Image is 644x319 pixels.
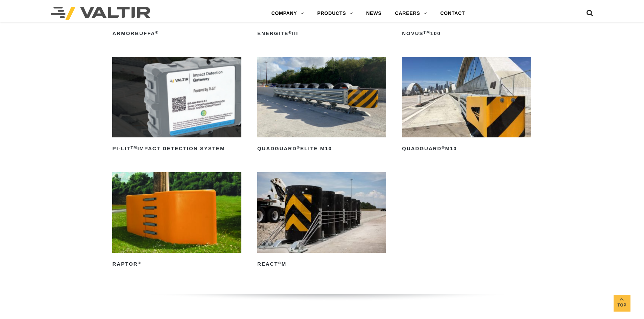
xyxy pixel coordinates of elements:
[278,261,282,265] sup: ®
[257,28,386,39] h2: ENERGITE III
[112,57,241,154] a: PI-LITTMImpact Detection System
[433,7,472,20] a: CONTACT
[442,145,445,150] sup: ®
[265,7,311,20] a: COMPANY
[359,7,388,20] a: NEWS
[138,261,141,265] sup: ®
[402,57,531,154] a: QuadGuard®M10
[112,172,241,269] a: RAPTOR®
[130,145,137,150] sup: TM
[388,7,434,20] a: CAREERS
[257,259,386,270] h2: REACT M
[614,301,630,309] span: Top
[155,30,159,34] sup: ®
[297,145,300,150] sup: ®
[112,259,241,270] h2: RAPTOR
[51,7,150,20] img: Valtir
[289,30,292,34] sup: ®
[257,57,386,154] a: QuadGuard®Elite M10
[257,143,386,154] h2: QuadGuard Elite M10
[402,28,531,39] h2: NOVUS 100
[112,143,241,154] h2: PI-LIT Impact Detection System
[311,7,360,20] a: PRODUCTS
[424,30,430,34] sup: TM
[257,172,386,269] a: REACT®M
[112,28,241,39] h2: ArmorBuffa
[614,295,630,312] a: Top
[402,143,531,154] h2: QuadGuard M10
